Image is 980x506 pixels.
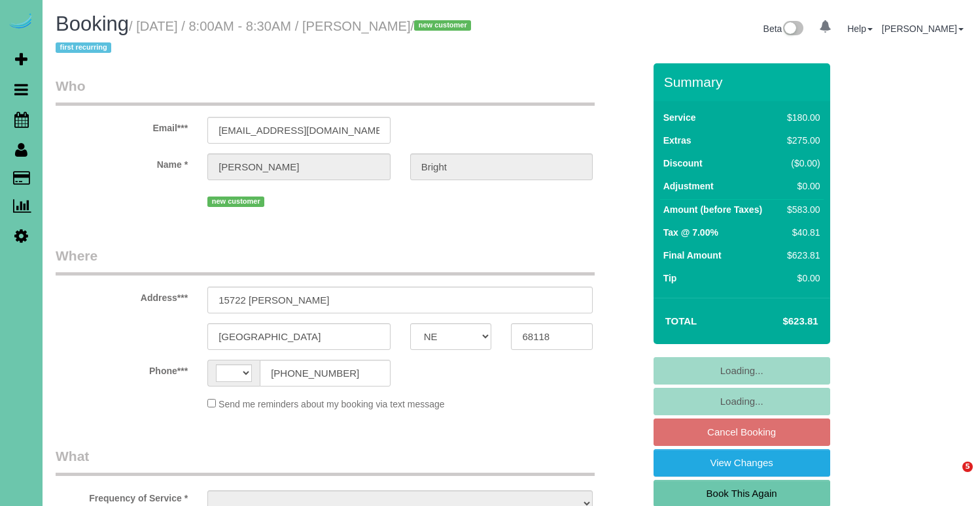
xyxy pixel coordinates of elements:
[962,462,973,472] span: 5
[663,203,762,216] label: Amount (before Taxes)
[663,180,714,193] label: Adjustment
[8,13,34,31] img: Automaid Logo
[663,249,722,262] label: Final Amount
[763,24,804,34] a: Beta
[782,203,820,216] div: $583.00
[663,134,691,147] label: Extras
[207,197,264,207] span: new customer
[219,399,445,409] span: Send me reminders about my booking via text message
[665,315,697,326] strong: Total
[663,272,677,285] label: Tip
[782,111,820,124] div: $180.00
[663,111,696,124] label: Service
[782,249,820,262] div: $623.81
[782,272,820,285] div: $0.00
[663,226,718,239] label: Tax @ 7.00%
[782,157,820,170] div: ($0.00)
[56,76,595,106] legend: Who
[56,19,475,55] small: / [DATE] / 8:00AM - 8:30AM / [PERSON_NAME]
[782,21,803,38] img: New interface
[882,24,964,34] a: [PERSON_NAME]
[46,487,198,505] label: Frequency of Service *
[782,180,820,193] div: $0.00
[664,74,824,89] h3: Summary
[936,462,967,493] iframe: Intercom live chat
[56,246,595,276] legend: Where
[782,134,820,147] div: $275.00
[654,449,830,477] a: View Changes
[743,316,818,327] h4: $623.81
[56,42,111,53] span: first recurring
[46,153,198,171] label: Name *
[663,157,703,170] label: Discount
[56,447,595,476] legend: What
[847,24,873,34] a: Help
[414,20,471,31] span: new customer
[782,226,820,239] div: $40.81
[56,12,129,35] span: Booking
